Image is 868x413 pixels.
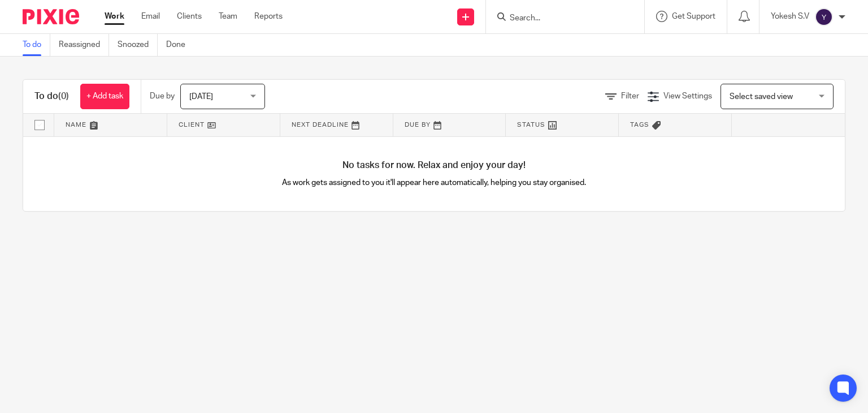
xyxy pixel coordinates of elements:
a: To do [23,34,50,56]
a: Snoozed [118,34,158,56]
span: Filter [621,92,639,100]
span: (0) [58,92,69,101]
p: Yokesh S.V [771,11,809,22]
span: [DATE] [189,93,213,101]
a: Team [219,11,237,22]
h4: No tasks for now. Relax and enjoy your day! [23,160,845,171]
a: Work [105,11,124,22]
span: Select saved view [730,93,793,101]
img: Pixie [23,9,79,24]
p: As work gets assigned to you it'll appear here automatically, helping you stay organised. [229,177,640,188]
span: Get Support [672,12,715,20]
a: Clients [177,11,202,22]
input: Search [509,14,610,24]
img: svg%3E [815,8,833,26]
span: Tags [630,122,649,128]
a: + Add task [80,84,129,109]
span: View Settings [663,92,712,100]
p: Due by [150,91,175,102]
a: Email [141,11,160,22]
a: Reassigned [59,34,109,56]
a: Reports [254,11,283,22]
h1: To do [34,91,69,102]
a: Done [166,34,194,56]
